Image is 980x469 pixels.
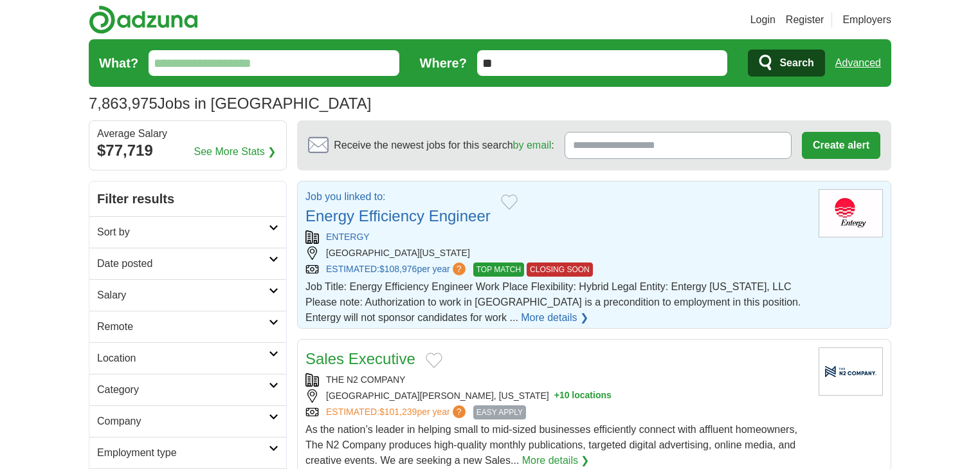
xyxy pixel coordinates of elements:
a: Energy Efficiency Engineer [305,207,491,225]
div: [GEOGRAPHIC_DATA][US_STATE] [305,246,808,260]
h2: Remote [97,319,269,335]
button: Add to favorite jobs [426,353,442,368]
h1: Jobs in [GEOGRAPHIC_DATA] [89,95,371,112]
span: ? [453,405,466,418]
span: ? [453,262,466,275]
a: Employers [842,12,891,28]
div: THE N2 COMPANY [305,373,808,387]
h2: Salary [97,288,269,303]
h2: Filter results [89,181,286,216]
button: Add to favorite jobs [501,194,518,210]
img: Company logo [819,347,883,396]
a: Advanced [835,50,881,76]
img: Entergy logo [819,189,883,237]
h2: Category [97,382,269,398]
span: TOP MATCH [473,262,524,277]
button: Search [748,50,824,77]
a: Login [750,12,776,28]
a: Company [89,405,286,437]
h2: Location [97,351,269,366]
a: by email [513,140,552,151]
span: $101,239 [379,407,417,417]
a: Category [89,374,286,405]
span: Job Title: Energy Efficiency Engineer Work Place Flexibility: Hybrid Legal Entity: Entergy [US_ST... [305,281,801,323]
a: Employment type [89,437,286,468]
div: $77,719 [97,139,278,162]
a: More details ❯ [522,453,590,468]
a: Location [89,342,286,374]
a: Sales Executive [305,350,415,367]
button: +10 locations [554,389,612,403]
h2: Company [97,414,269,429]
span: EASY APPLY [473,405,526,419]
span: Search [779,50,813,76]
span: Receive the newest jobs for this search : [334,138,554,153]
div: [GEOGRAPHIC_DATA][PERSON_NAME], [US_STATE] [305,389,808,403]
a: More details ❯ [521,310,588,326]
p: Job you linked to: [305,189,491,205]
span: 7,863,975 [89,92,158,115]
span: $108,976 [379,264,417,274]
label: Where? [420,53,467,73]
span: + [554,389,559,403]
label: What? [99,53,138,73]
a: Salary [89,279,286,311]
h2: Employment type [97,445,269,461]
a: ESTIMATED:$108,976per year? [326,262,468,277]
img: Adzuna logo [89,5,198,34]
h2: Sort by [97,225,269,240]
button: Create alert [802,132,880,159]
a: ESTIMATED:$101,239per year? [326,405,468,419]
h2: Date posted [97,256,269,271]
a: See More Stats ❯ [194,144,277,160]
div: Average Salary [97,129,278,139]
a: Sort by [89,216,286,248]
span: As the nation’s leader in helping small to mid-sized businesses efficiently connect with affluent... [305,424,797,466]
a: Date posted [89,248,286,279]
span: CLOSING SOON [527,262,593,277]
a: Register [786,12,824,28]
a: ENTERGY [326,232,370,242]
a: Remote [89,311,286,342]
